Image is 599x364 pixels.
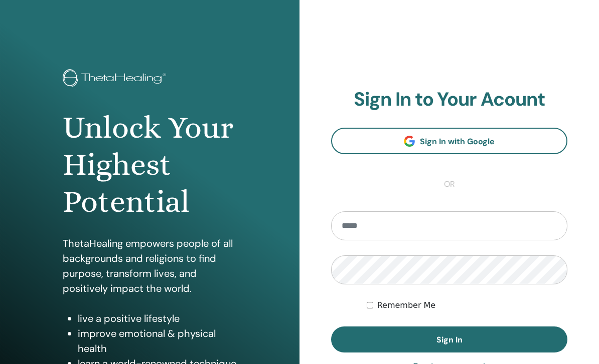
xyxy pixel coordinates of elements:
span: Sign In with Google [420,136,495,147]
h1: Unlock Your Highest Potential [63,109,237,221]
p: ThetaHealing empowers people of all backgrounds and religions to find purpose, transform lives, a... [63,236,237,296]
button: Sign In [331,326,567,352]
li: improve emotional & physical health [78,326,237,356]
span: or [439,178,460,190]
li: live a positive lifestyle [78,311,237,326]
h2: Sign In to Your Acount [331,88,567,111]
label: Remember Me [377,299,436,311]
div: Keep me authenticated indefinitely or until I manually logout [367,299,567,311]
a: Sign In with Google [331,128,567,154]
span: Sign In [436,334,463,345]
